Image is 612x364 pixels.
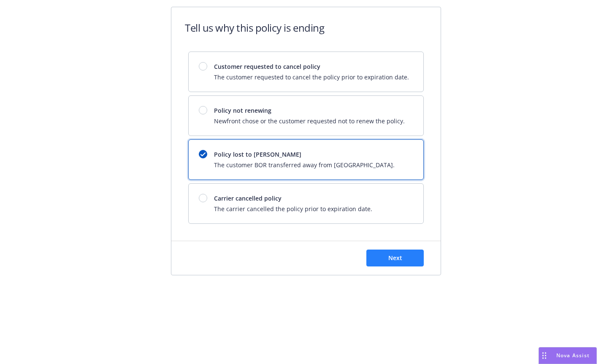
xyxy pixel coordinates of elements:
[214,150,395,159] span: Policy lost to [PERSON_NAME]
[366,250,424,266] button: Next
[214,117,405,125] span: Newfront chose or the customer requested not to renew the policy.
[214,62,409,71] span: Customer requested to cancel policy
[539,347,597,364] button: Nova Assist
[214,160,395,169] span: The customer BOR transferred away from [GEOGRAPHIC_DATA].
[556,352,590,359] span: Nova Assist
[388,254,402,262] span: Next
[214,73,409,81] span: The customer requested to cancel the policy prior to expiration date.
[539,348,550,364] div: Drag to move
[214,106,405,115] span: Policy not renewing
[214,194,372,203] span: Carrier cancelled policy
[214,204,372,213] span: The carrier cancelled the policy prior to expiration date.
[185,21,324,35] h1: Tell us why this policy is ending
